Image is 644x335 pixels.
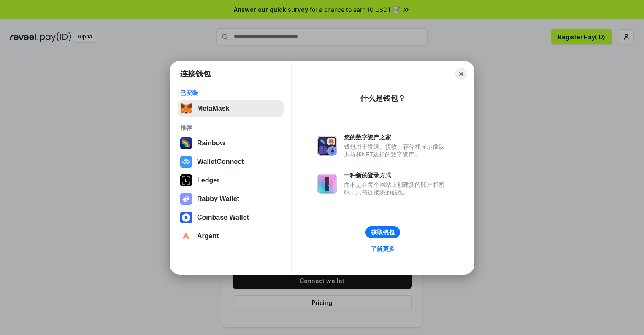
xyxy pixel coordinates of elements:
a: 了解更多 [366,243,400,254]
img: svg+xml,%3Csvg%20xmlns%3D%22http%3A%2F%2Fwww.w3.org%2F2000%2Fsvg%22%20fill%3D%22none%22%20viewBox... [317,136,337,156]
img: svg+xml,%3Csvg%20width%3D%22120%22%20height%3D%22120%22%20viewBox%3D%220%200%20120%20120%22%20fil... [180,137,192,149]
button: MetaMask [178,100,284,117]
img: svg+xml,%3Csvg%20width%3D%2228%22%20height%3D%2228%22%20viewBox%3D%220%200%2028%2028%22%20fill%3D... [180,212,192,223]
button: WalletConnect [178,153,284,170]
div: Argent [197,232,219,240]
img: svg+xml,%3Csvg%20xmlns%3D%22http%3A%2F%2Fwww.w3.org%2F2000%2Fsvg%22%20fill%3D%22none%22%20viewBox... [317,174,337,194]
div: 一种新的登录方式 [344,172,449,179]
div: 您的数字资产之家 [344,133,449,141]
div: 获取钱包 [371,229,395,236]
div: Rainbow [197,139,225,147]
img: svg+xml,%3Csvg%20xmlns%3D%22http%3A%2F%2Fwww.w3.org%2F2000%2Fsvg%22%20width%3D%2228%22%20height%3... [180,174,192,186]
div: Rabby Wallet [197,195,239,203]
div: Ledger [197,177,219,184]
div: 而不是在每个网站上创建新的账户和密码，只需连接您的钱包。 [344,181,449,196]
button: Ledger [178,172,284,189]
div: 钱包用于发送、接收、存储和显示像以太坊和NFT这样的数字资产。 [344,143,449,158]
img: svg+xml,%3Csvg%20fill%3D%22none%22%20height%3D%2233%22%20viewBox%3D%220%200%2035%2033%22%20width%... [180,103,192,114]
img: svg+xml,%3Csvg%20width%3D%2228%22%20height%3D%2228%22%20viewBox%3D%220%200%2028%2028%22%20fill%3D... [180,230,192,242]
div: 了解更多 [371,245,395,253]
button: Argent [178,228,284,245]
button: Coinbase Wallet [178,209,284,226]
div: 什么是钱包？ [360,93,406,103]
img: svg+xml,%3Csvg%20xmlns%3D%22http%3A%2F%2Fwww.w3.org%2F2000%2Fsvg%22%20fill%3D%22none%22%20viewBox... [180,193,192,205]
button: Close [455,68,467,80]
img: svg+xml,%3Csvg%20width%3D%2228%22%20height%3D%2228%22%20viewBox%3D%220%200%2028%2028%22%20fill%3D... [180,156,192,168]
div: Coinbase Wallet [197,214,249,221]
h1: 连接钱包 [180,69,211,79]
button: Rabby Wallet [178,191,284,207]
div: WalletConnect [197,158,244,166]
div: 已安装 [180,89,281,97]
div: 推荐 [180,124,281,131]
button: 获取钱包 [365,226,400,238]
div: MetaMask [197,105,229,112]
button: Rainbow [178,135,284,152]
